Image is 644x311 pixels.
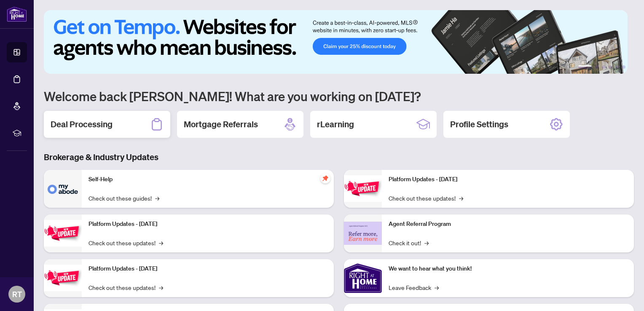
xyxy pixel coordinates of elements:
h1: Welcome back [PERSON_NAME]! What are you working on [DATE]? [44,88,634,104]
span: RT [12,288,22,300]
span: → [159,283,163,292]
p: Platform Updates - [DATE] [89,220,327,229]
button: Open asap [610,282,636,307]
img: Slide 0 [44,10,628,74]
button: 6 [622,65,625,69]
h2: Deal Processing [51,118,113,130]
p: We want to hear what you think! [389,264,627,273]
a: Check out these guides!→ [89,193,159,203]
button: 1 [578,65,592,69]
p: Self-Help [89,175,327,184]
h2: rLearning [317,118,354,130]
img: Platform Updates - September 16, 2025 [44,220,82,247]
button: 5 [615,65,619,69]
img: logo [7,6,27,22]
button: 3 [602,65,605,69]
img: Agent Referral Program [344,222,382,245]
a: Leave Feedback→ [389,283,439,292]
span: → [159,238,163,247]
h2: Mortgage Referrals [184,118,258,130]
img: Platform Updates - June 23, 2025 [344,175,382,202]
p: Agent Referral Program [389,220,627,229]
a: Check it out!→ [389,238,429,247]
img: Self-Help [44,170,82,208]
p: Platform Updates - [DATE] [89,264,327,273]
a: Check out these updates!→ [389,193,463,203]
a: Check out these updates!→ [89,238,163,247]
span: → [155,193,159,203]
img: We want to hear what you think! [344,259,382,297]
span: pushpin [320,173,330,183]
img: Platform Updates - July 21, 2025 [44,265,82,291]
h3: Brokerage & Industry Updates [44,151,634,163]
button: 4 [609,65,612,69]
p: Platform Updates - [DATE] [389,175,627,184]
a: Check out these updates!→ [89,283,163,292]
span: → [424,238,429,247]
span: → [435,283,439,292]
button: 2 [595,65,598,69]
span: → [459,193,463,203]
h2: Profile Settings [450,118,508,130]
